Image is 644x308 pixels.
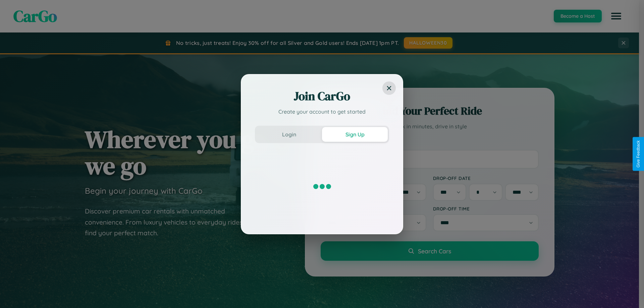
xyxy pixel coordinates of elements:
div: Give Feedback [636,140,641,168]
iframe: Intercom live chat [7,285,23,301]
h2: Join CarGo [255,88,389,104]
button: Login [256,127,322,142]
p: Create your account to get started [255,108,389,116]
button: Sign Up [322,127,388,142]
